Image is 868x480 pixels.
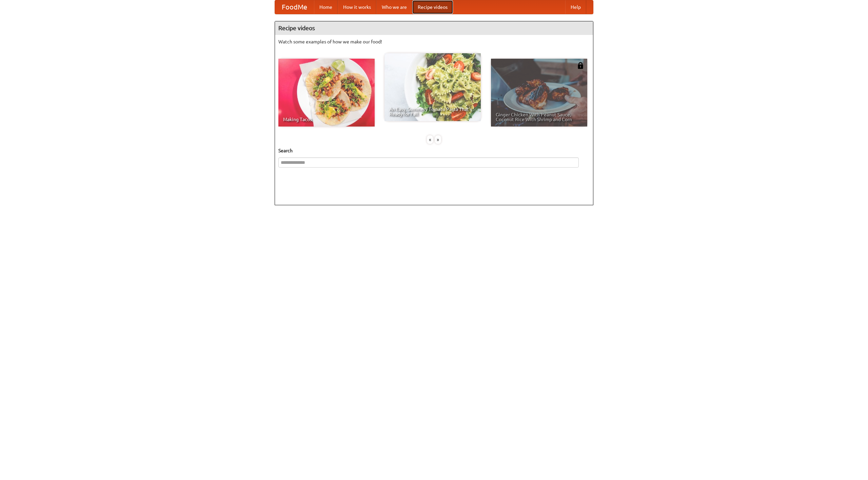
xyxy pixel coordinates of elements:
a: How it works [338,0,376,14]
span: Making Tacos [283,117,370,122]
a: Who we are [376,0,412,14]
a: Making Tacos [278,59,375,127]
a: Help [565,0,586,14]
h5: Search [278,147,590,154]
span: An Easy, Summery Tomato Pasta That's Ready for Fall [389,107,476,116]
a: Recipe videos [412,0,453,14]
a: Home [314,0,338,14]
p: Watch some examples of how we make our food! [278,38,590,45]
h4: Recipe videos [275,21,593,35]
img: 483408.png [577,62,584,69]
div: » [435,135,441,144]
div: « [427,135,433,144]
a: An Easy, Summery Tomato Pasta That's Ready for Fall [384,53,481,121]
a: FoodMe [275,0,314,14]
